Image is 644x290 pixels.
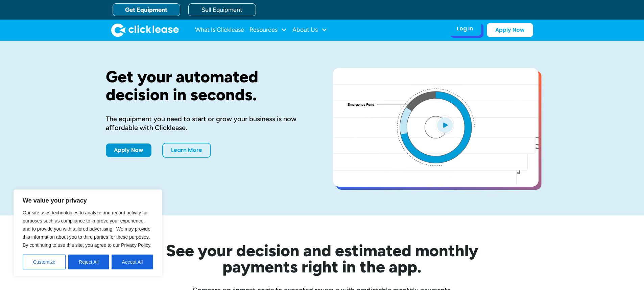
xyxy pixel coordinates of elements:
[68,255,109,269] button: Reject All
[112,255,153,269] button: Accept All
[249,23,287,37] div: Resources
[106,114,311,132] div: The equipment you need to start or grow your business is now affordable with Clicklease.
[457,25,473,32] div: Log In
[333,68,539,187] a: open lightbox
[133,242,511,275] h2: See your decision and estimated monthly payments right in the app.
[188,3,256,16] a: Sell Equipment
[23,255,66,269] button: Customize
[195,23,244,37] a: What Is Clicklease
[292,23,327,37] div: About Us
[14,189,162,276] div: We value your privacy
[106,68,311,104] h1: Get your automated decision in seconds.
[23,196,153,205] p: We value your privacy
[23,210,151,248] span: Our site uses technologies to analyze and record activity for purposes such as compliance to impr...
[436,115,454,134] img: Blue play button logo on a light blue circular background
[106,143,151,157] a: Apply Now
[111,23,179,37] a: home
[111,23,179,37] img: Clicklease logo
[162,143,211,158] a: Learn More
[113,3,180,16] a: Get Equipment
[487,23,533,37] a: Apply Now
